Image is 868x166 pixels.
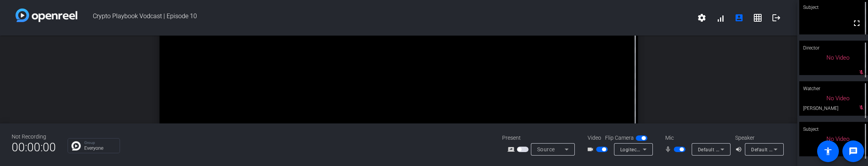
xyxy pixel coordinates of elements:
[753,13,762,22] mat-icon: grid_on
[71,141,81,151] img: Chat Icon
[508,145,517,154] mat-icon: screen_share_outline
[12,138,56,157] span: 00:00:00
[620,146,677,152] span: Logitech Webcam C925e
[12,133,56,141] div: Not Recording
[16,9,77,22] img: white-gradient.svg
[502,134,580,142] div: Present
[826,135,849,142] span: No Video
[799,41,868,55] div: Director
[734,13,744,22] mat-icon: account_box
[605,134,634,142] span: Flip Camera
[735,134,782,142] div: Speaker
[84,146,116,151] p: Everyone
[826,95,849,102] span: No Video
[711,9,730,27] button: signal_cellular_alt
[823,147,833,156] mat-icon: accessibility
[735,145,744,154] mat-icon: volume_up
[772,13,781,22] mat-icon: logout
[587,145,596,154] mat-icon: videocam_outline
[799,122,868,137] div: Subject
[84,141,116,145] p: Group
[588,134,601,142] span: Video
[664,145,674,154] mat-icon: mic_none
[849,147,858,156] mat-icon: message
[658,134,735,142] div: Mic
[697,13,706,22] mat-icon: settings
[537,146,555,152] span: Source
[826,54,849,61] span: No Video
[799,81,868,96] div: Watcher
[852,19,861,28] mat-icon: fullscreen
[77,9,692,27] span: Crypto Playbook Vodcast | Episode 10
